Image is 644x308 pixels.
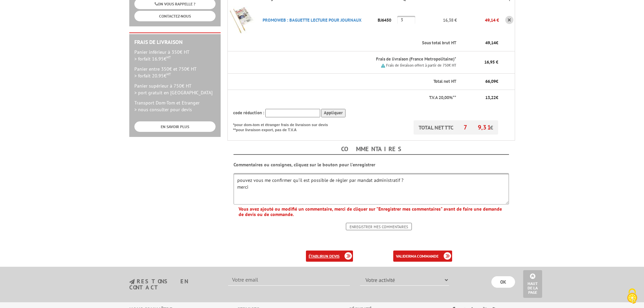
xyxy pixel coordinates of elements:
p: € [462,40,498,46]
h4: Commentaires [234,144,509,155]
h3: restons en contact [129,279,218,290]
img: picto.png [381,64,385,68]
p: 49,14 € [457,14,499,26]
p: BJ6450 [376,14,398,26]
p: Total net HT [233,78,457,85]
input: OK [491,276,515,288]
sup: HT [166,72,171,76]
span: 13,22 [485,95,496,100]
span: 79,31 [464,123,490,131]
span: > nous consulter pour devis [134,106,192,113]
img: newsletter.jpg [129,279,135,285]
span: 66,09 [485,78,496,84]
p: Panier inférieur à 350€ HT [134,49,216,62]
img: PROMOWEB : BAGUETTE LECTURE POUR JOURNAUX [228,6,255,33]
p: € [462,95,498,101]
p: 16,38 € [417,14,457,26]
button: Cookies (fenêtre modale) [620,285,644,308]
p: Panier supérieur à 750€ HT [134,82,216,96]
a: EN SAVOIR PLUS [134,121,216,132]
b: Commentaires ou consignes, cliquez sur le bouton pour l'enregistrer [234,162,375,168]
p: Frais de livraison (France Metropolitaine)* [263,56,456,63]
a: PROMOWEB : BAGUETTE LECTURE POUR JOURNAUX [263,17,361,23]
h2: Frais de Livraison [134,39,216,45]
p: TOTAL NET TTC € [414,120,498,135]
p: Panier entre 350€ et 750€ HT [134,66,216,79]
p: T.V.A 20,00%** [233,95,457,101]
span: > forfait 16.95€ [134,56,171,62]
p: Transport Dom-Tom et Etranger [134,99,216,113]
b: un devis [323,254,339,259]
b: ma commande [410,254,439,259]
span: 49,14 [485,40,496,46]
input: Enregistrer mes commentaires [346,223,412,230]
span: > forfait 20.95€ [134,73,171,79]
span: code réduction : [233,110,264,116]
b: Vous avez ajouté ou modifié un commentaire, merci de cliquer sur "Enregistrer mes commentaires" a... [239,206,502,217]
p: *pour dom-tom et étranger frais de livraison sur devis **pour livraison export, pas de T.V.A [233,120,335,133]
a: établirun devis [306,251,353,262]
input: Votre email [228,274,350,286]
span: 16,95 € [484,59,498,65]
p: € [462,78,498,85]
input: Appliquer [321,109,346,117]
small: Frais de livraison offert à partir de 750€ HT [386,63,456,68]
img: Cookies (fenêtre modale) [624,288,641,305]
a: Haut de la page [523,270,542,298]
sup: HT [166,55,171,60]
a: validerma commande [393,251,452,262]
span: > port gratuit en [GEOGRAPHIC_DATA] [134,90,213,96]
a: CONTACTEZ-NOUS [134,11,216,21]
th: Sous total brut HT [257,35,457,51]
